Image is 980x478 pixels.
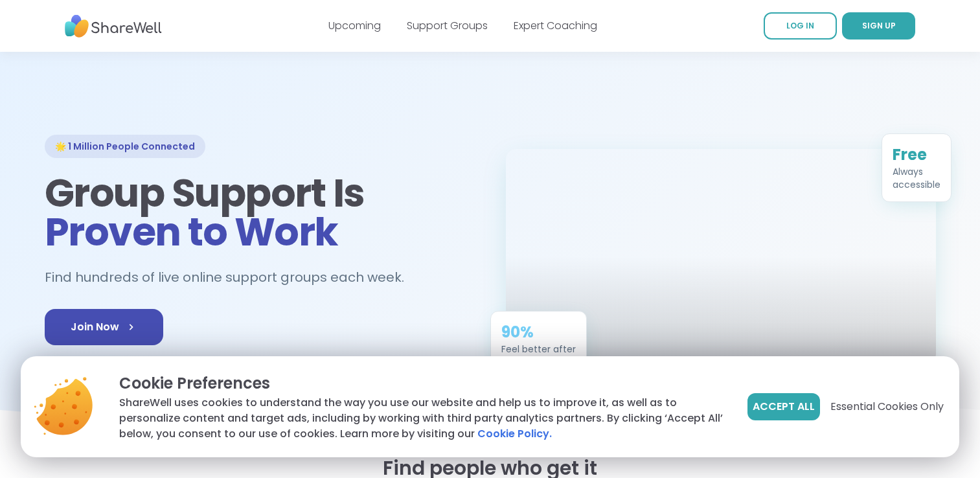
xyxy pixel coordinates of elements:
[501,322,576,343] div: 90%
[753,399,815,415] span: Accept All
[842,12,915,40] a: SIGN UP
[45,174,475,251] h1: Group Support Is
[501,343,576,369] div: Feel better after just one session
[407,18,488,33] a: Support Groups
[328,18,381,33] a: Upcoming
[747,393,820,420] button: Accept All
[830,399,944,415] span: Essential Cookies Only
[893,144,940,165] div: Free
[764,12,837,40] a: LOG IN
[45,205,338,259] span: Proven to Work
[119,395,727,442] p: ShareWell uses cookies to understand the way you use our website and help us to improve it, as we...
[45,135,205,158] div: 🌟 1 Million People Connected
[119,372,727,395] p: Cookie Preferences
[786,20,814,31] span: LOG IN
[477,426,552,442] a: Cookie Policy.
[893,165,940,191] div: Always accessible
[862,20,896,31] span: SIGN UP
[45,267,418,288] h2: Find hundreds of live online support groups each week.
[514,18,597,33] a: Expert Coaching
[65,8,162,44] img: ShareWell Nav Logo
[45,309,163,345] a: Join Now
[71,319,137,335] span: Join Now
